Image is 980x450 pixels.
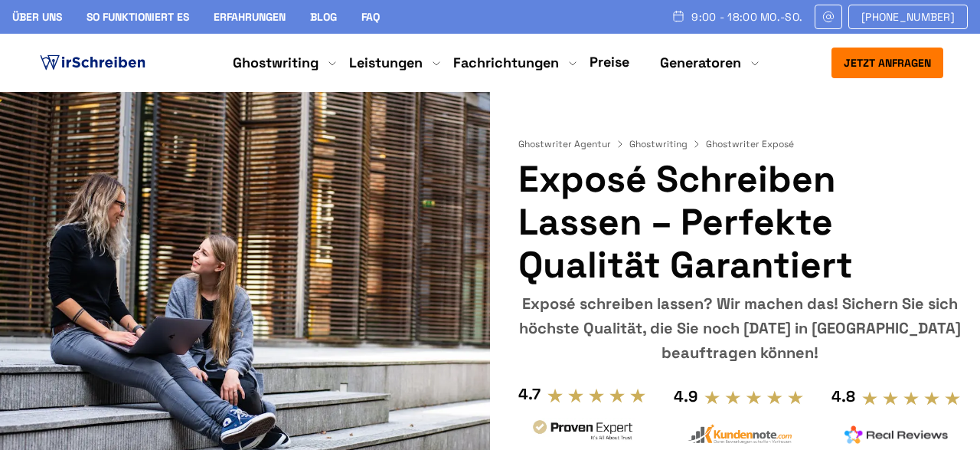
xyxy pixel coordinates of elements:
[831,48,943,78] button: Jetzt anfragen
[688,424,792,445] img: kundennote
[861,11,955,23] span: [PHONE_NUMBER]
[671,10,685,22] img: Schedule
[518,291,962,365] div: Exposé schreiben lassen? Wir machen das! Sichern Sie sich höchste Qualität, die Sie noch [DATE] i...
[233,54,318,72] a: Ghostwriting
[848,5,968,29] a: [PHONE_NUMBER]
[310,10,337,24] a: Blog
[629,138,703,150] a: Ghostwriting
[674,384,697,409] div: 4.9
[531,418,635,446] img: provenexpert
[704,389,804,406] img: stars
[660,54,741,72] a: Generatoren
[453,54,559,72] a: Fachrichtungen
[844,425,949,444] img: realreviews
[87,10,189,24] a: So funktioniert es
[831,384,855,409] div: 4.8
[706,138,794,150] span: Ghostwriter Exposé
[518,138,626,150] a: Ghostwriter Agentur
[547,387,647,404] img: stars
[37,51,149,74] img: logo ghostwriter-österreich
[349,54,423,72] a: Leistungen
[518,382,541,406] div: 4.7
[691,11,802,23] span: 9:00 - 18:00 Mo.-So.
[590,53,629,71] a: Preise
[214,10,286,24] a: Erfahrungen
[822,11,835,23] img: Email
[861,390,962,407] img: stars
[12,10,62,24] a: Über uns
[518,158,962,287] h1: Exposé schreiben lassen – Perfekte Qualität garantiert
[361,10,380,24] a: FAQ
